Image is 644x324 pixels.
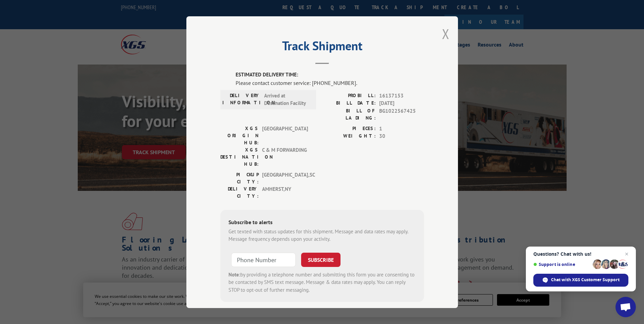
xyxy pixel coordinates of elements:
span: [GEOGRAPHIC_DATA] [262,125,308,146]
span: [GEOGRAPHIC_DATA] , SC [262,171,308,185]
label: ESTIMATED DELIVERY TIME: [236,71,424,79]
strong: Note: [228,271,240,277]
div: by providing a telephone number and submitting this form you are consenting to be contacted by SM... [228,271,416,294]
span: Close chat [623,250,631,258]
label: BILL OF LADING: [322,107,376,121]
span: Chat with XGS Customer Support [551,277,620,283]
h2: Track Shipment [220,41,424,54]
div: Chat with XGS Customer Support [533,274,628,287]
div: Please contact customer service: [PHONE_NUMBER]. [236,78,424,87]
label: PROBILL: [322,92,376,100]
button: SUBSCRIBE [301,252,341,267]
span: [DATE] [379,100,424,107]
label: XGS ORIGIN HUB: [220,125,259,146]
div: Open chat [615,297,636,317]
span: 30 [379,132,424,140]
input: Phone Number [231,252,296,267]
label: BILL DATE: [322,100,376,107]
span: 1 [379,125,424,132]
span: Support is online [533,262,590,267]
label: PICKUP CITY: [220,171,259,185]
label: PIECES: [322,125,376,132]
span: Questions? Chat with us! [533,251,628,257]
label: DELIVERY CITY: [220,185,259,199]
span: AMHERST , NY [262,185,308,199]
div: Get texted with status updates for this shipment. Message and data rates may apply. Message frequ... [228,228,416,243]
span: C & M FORWARDING [262,146,308,167]
label: DELIVERY INFORMATION: [222,92,261,107]
label: XGS DESTINATION HUB: [220,146,259,167]
div: Subscribe to alerts [228,218,416,228]
span: Arrived at Destination Facility [264,92,310,107]
button: Close modal [442,25,449,43]
label: WEIGHT: [322,132,376,140]
span: 16137153 [379,92,424,100]
span: BG1022567425 [379,107,424,121]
